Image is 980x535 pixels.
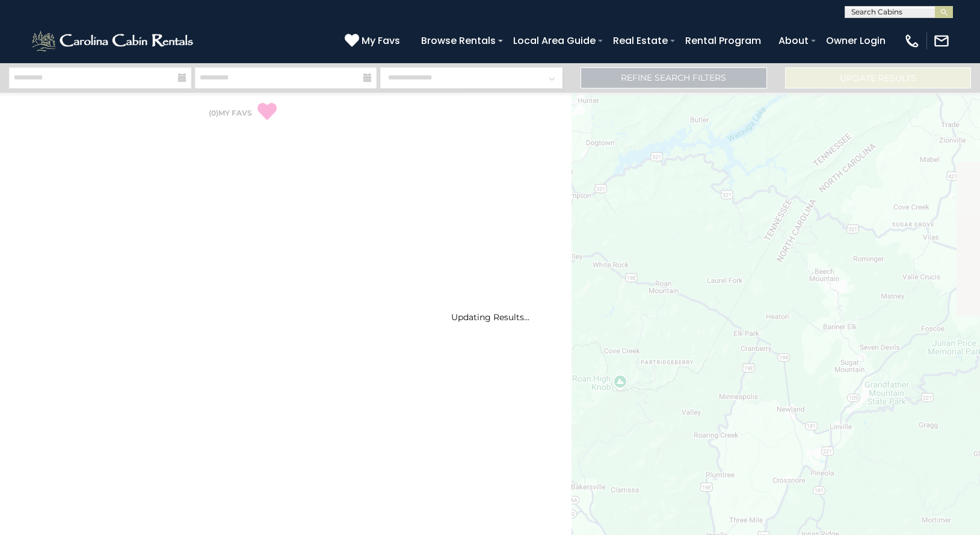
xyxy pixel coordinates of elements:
a: About [772,30,815,51]
a: Browse Rentals [415,30,502,51]
img: mail-regular-white.png [933,32,950,49]
a: Local Area Guide [507,30,602,51]
a: Owner Login [820,30,892,51]
a: Rental Program [679,30,767,51]
span: My Favs [362,33,400,48]
img: phone-regular-white.png [904,32,920,49]
img: White-1-2.png [30,29,197,53]
a: Real Estate [607,30,674,51]
a: My Favs [345,33,403,49]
